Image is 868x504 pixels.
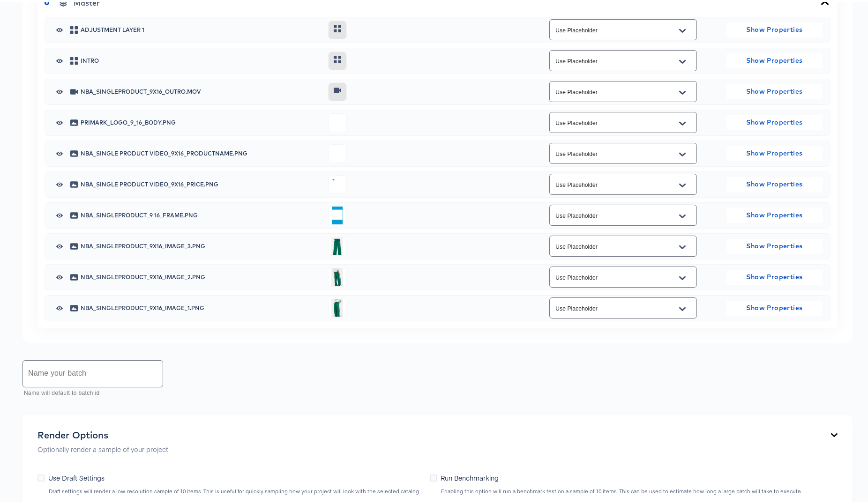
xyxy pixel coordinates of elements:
span: Show Properties [730,146,819,157]
button: Show Properties [726,237,823,252]
button: Show Properties [726,144,823,159]
span: nba_singleproduct_9x16_image_2.png [81,273,321,278]
span: Show Properties [730,22,819,34]
span: Show Properties [730,208,819,219]
span: Use Draft Settings [48,471,105,481]
button: Show Properties [726,206,823,221]
button: Open [675,176,689,191]
p: Optionally render a sample of your project [37,443,168,452]
div: Render Options [37,428,168,439]
p: Name will default to batch id [24,387,157,396]
span: intro [81,56,321,62]
button: Open [675,83,689,98]
span: nba_single product video_9x16_price.png [81,180,321,185]
span: Show Properties [730,177,819,188]
div: Draft settings will render a low-resolution sample of 10 items. This is useful for quickly sampli... [48,486,420,493]
button: Show Properties [726,299,823,314]
button: Open [675,269,689,284]
span: primark_logo_9_16_body.png [81,118,321,124]
div: Enabling this option will run a benchmark test on a sample of 10 items. This can be used to estim... [441,486,802,493]
button: Show Properties [726,268,823,283]
button: Open [675,22,689,37]
button: Show Properties [726,82,823,97]
button: Open [675,300,689,315]
button: Show Properties [726,175,823,190]
button: Open [675,238,689,253]
span: Show Properties [730,300,819,312]
span: Show Properties [730,238,819,250]
span: Show Properties [730,115,819,126]
span: nba_singleproduct_9x16_image_3.png [81,242,321,247]
button: Show Properties [726,52,823,67]
span: Show Properties [730,269,819,281]
span: nba_singleproduct_9 16_frame.png [81,211,321,216]
span: NBA_singleproduct_9x16_outro.mov [81,87,321,93]
button: Show Properties [726,21,823,36]
span: nba_singleproduct_9x16_image_1.png [81,304,321,309]
button: Show Properties [726,113,823,128]
button: Open [675,52,689,67]
span: Adjustment Layer 1 [81,25,321,31]
span: Run Benchmarking [441,471,499,481]
button: Open [675,207,689,222]
button: Open [675,145,689,160]
span: Show Properties [730,53,819,65]
span: Show Properties [730,84,819,96]
span: nba_single product video_9x16_productname.png [81,149,321,155]
button: Open [675,114,689,129]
